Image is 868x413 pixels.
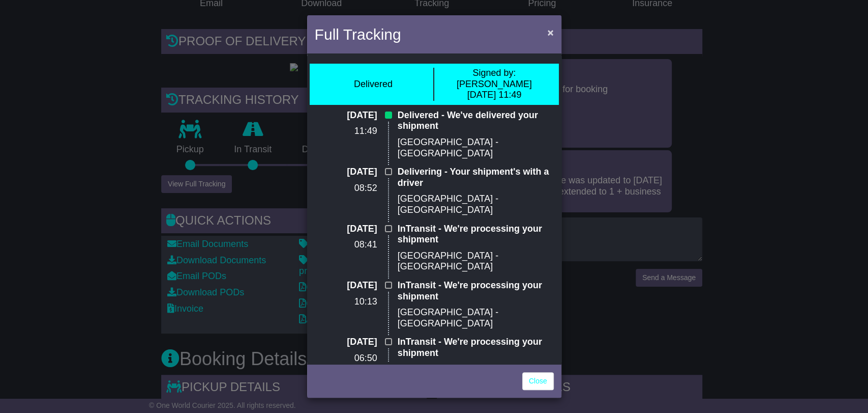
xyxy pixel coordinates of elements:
span: × [547,26,553,38]
p: 10:13 [315,296,377,308]
p: Delivering - Your shipment's with a driver [398,167,554,188]
p: [DATE] [315,224,377,235]
p: [DATE] [315,280,377,291]
p: InTransit - We're processing your shipment [398,280,554,302]
p: 08:52 [315,183,377,194]
p: [GEOGRAPHIC_DATA] - [GEOGRAPHIC_DATA] [398,194,554,215]
p: InTransit - We're processing your shipment [398,224,554,245]
p: 11:49 [315,126,377,137]
span: Signed by: [472,68,516,78]
button: Close [542,22,558,43]
p: Delivered - We've delivered your shipment [398,110,554,132]
p: [GEOGRAPHIC_DATA] - [GEOGRAPHIC_DATA] [398,307,554,329]
h4: Full Tracking [315,23,401,46]
p: [DATE] [315,167,377,178]
p: [GEOGRAPHIC_DATA] - [GEOGRAPHIC_DATA] [398,137,554,159]
p: 08:41 [315,239,377,251]
p: [DATE] [315,337,377,348]
div: Delivered [354,79,393,90]
p: [DATE] [315,110,377,121]
a: Close [522,372,554,390]
p: InTransit - We're processing your shipment [398,337,554,359]
div: [PERSON_NAME] [DATE] 11:49 [439,68,550,101]
p: [GEOGRAPHIC_DATA] - [GEOGRAPHIC_DATA] [398,251,554,272]
p: 06:50 [315,353,377,364]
